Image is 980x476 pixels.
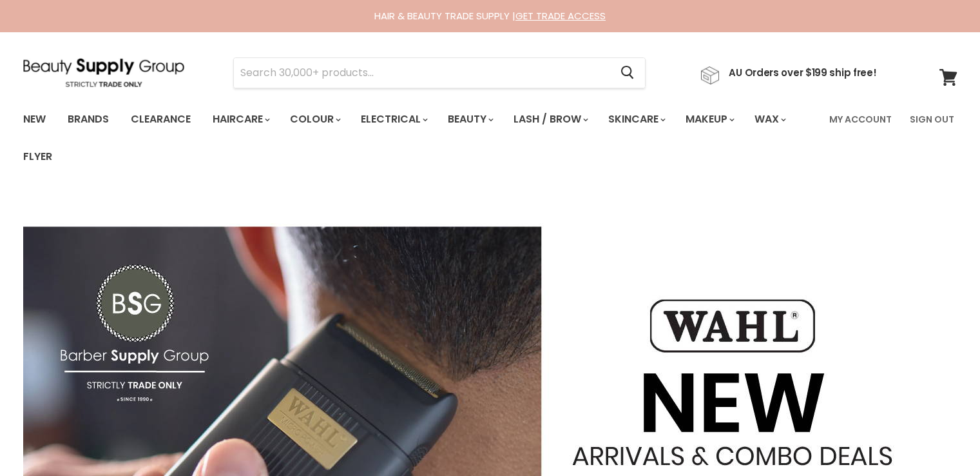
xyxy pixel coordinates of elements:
a: Skincare [599,106,673,133]
a: Lash / Brow [504,106,596,133]
a: New [14,106,55,133]
a: GET TRADE ACCESS [515,9,606,23]
a: Haircare [203,106,278,133]
ul: Main menu [14,101,821,175]
a: Electrical [351,106,436,133]
a: Colour [280,106,349,133]
div: HAIR & BEAUTY TRADE SUPPLY | [7,10,974,23]
a: Clearance [121,106,200,133]
form: Product [233,57,646,88]
a: Flyer [14,143,62,170]
a: Brands [58,106,119,133]
input: Search [234,58,611,88]
a: Wax [745,106,794,133]
nav: Main [7,101,974,175]
a: My Account [821,106,899,133]
a: Beauty [438,106,501,133]
a: Makeup [676,106,742,133]
a: Sign Out [902,106,962,133]
button: Search [611,58,645,88]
